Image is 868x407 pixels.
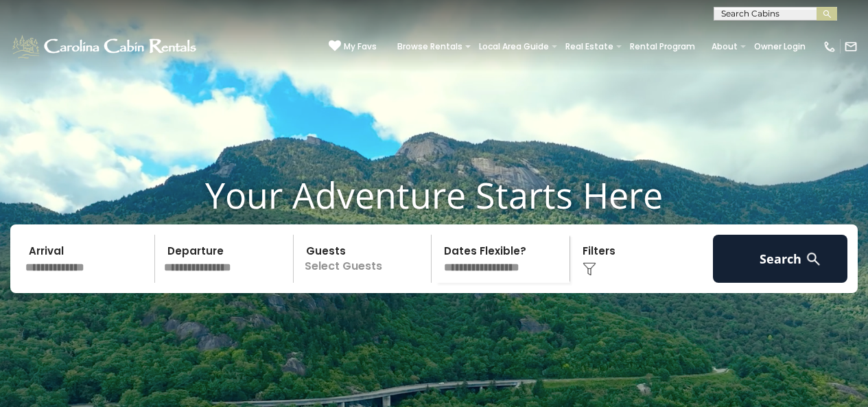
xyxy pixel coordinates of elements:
span: My Favs [344,40,377,53]
a: Local Area Guide [472,37,556,56]
img: mail-regular-white.png [844,40,858,54]
a: About [705,37,744,56]
p: Select Guests [298,235,432,283]
a: Real Estate [559,37,620,56]
h1: Your Adventure Starts Here [10,174,858,216]
img: filter--v1.png [583,262,596,276]
a: Rental Program [623,37,702,56]
img: phone-regular-white.png [823,40,836,54]
a: Browse Rentals [390,37,469,56]
a: Owner Login [747,37,812,56]
img: White-1-1-2.png [10,33,200,60]
a: My Favs [329,40,377,54]
button: Search [713,235,847,283]
img: search-regular-white.png [805,251,822,268]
